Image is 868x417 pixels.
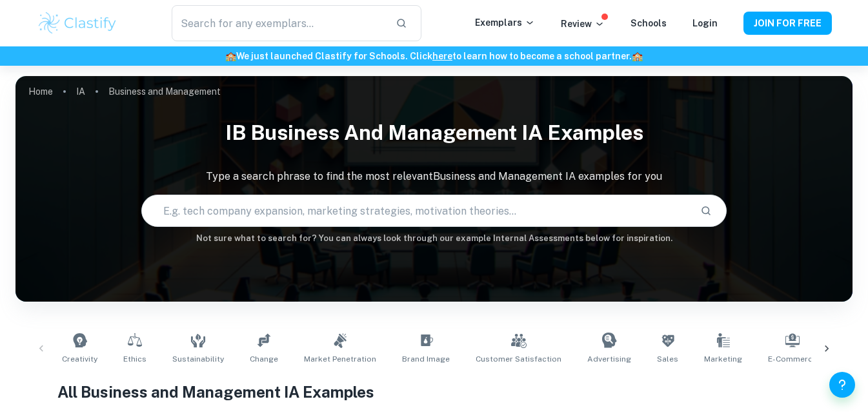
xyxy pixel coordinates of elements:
[587,353,631,365] span: Advertising
[28,82,53,101] a: Home
[3,49,865,63] h6: We just launched Clastify for Schools. Click to learn how to become a school partner.
[432,51,452,61] a: here
[57,380,811,403] h1: All Business and Management IA Examples
[15,112,853,153] h1: IB Business and Management IA examples
[657,353,678,365] span: Sales
[225,51,236,61] span: 🏫
[743,12,832,35] button: JOIN FOR FREE
[15,169,853,184] p: Type a search phrase to find the most relevant Business and Management IA examples for you
[829,372,855,398] button: Help and Feedback
[695,200,717,222] button: Search
[631,18,667,28] a: Schools
[172,5,385,41] input: Search for any exemplars...
[37,10,119,36] img: Clastify logo
[76,82,85,101] a: IA
[402,353,450,365] span: Brand Image
[172,353,224,365] span: Sustainability
[561,17,605,31] p: Review
[692,18,718,28] a: Login
[250,353,278,365] span: Change
[704,353,742,365] span: Marketing
[142,193,691,229] input: E.g. tech company expansion, marketing strategies, motivation theories...
[62,353,97,365] span: Creativity
[632,51,643,61] span: 🏫
[304,353,376,365] span: Market Penetration
[108,84,221,99] p: Business and Management
[475,15,535,30] p: Exemplars
[123,353,146,365] span: Ethics
[15,232,853,245] h6: Not sure what to search for? You can always look through our example Internal Assessments below f...
[476,353,561,365] span: Customer Satisfaction
[768,353,817,365] span: E-commerce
